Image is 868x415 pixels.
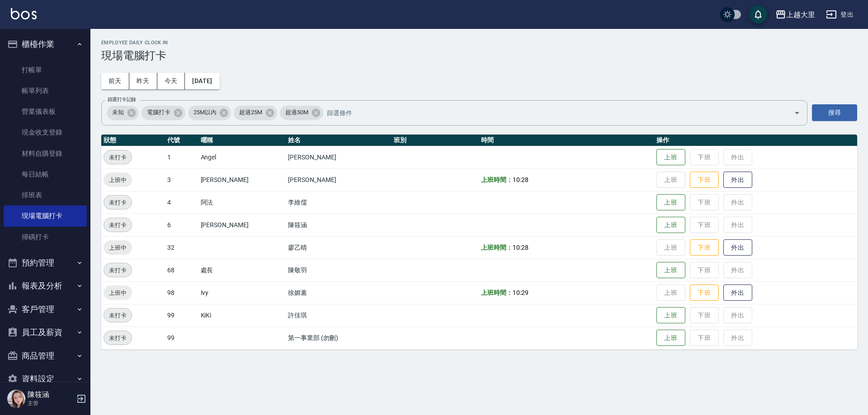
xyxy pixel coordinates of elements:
th: 時間 [479,135,654,146]
td: Angel [198,146,286,168]
div: 25M以內 [188,106,231,120]
td: KiKi [198,304,286,326]
span: 未知 [107,108,129,117]
td: 廖乙晴 [286,236,391,259]
img: Person [7,390,25,408]
td: 許佳琪 [286,304,391,326]
span: 未打卡 [104,198,132,207]
button: 上班 [656,262,685,279]
span: 上班中 [104,243,132,252]
button: 商品管理 [4,344,87,368]
button: 上班 [656,217,685,233]
span: 上班中 [104,175,132,185]
div: 未知 [107,106,139,120]
button: 預約管理 [4,251,87,275]
td: Ivy [198,281,286,304]
button: 前天 [101,73,129,89]
td: 李維儒 [286,191,391,214]
button: 外出 [723,239,752,256]
td: 98 [165,281,198,304]
button: 搜尋 [812,104,857,121]
button: 外出 [723,284,752,301]
img: Logo [11,8,37,19]
h2: Employee Daily Clock In [101,40,857,46]
div: 超過25M [234,106,277,120]
td: 3 [165,168,198,191]
td: 徐媚蕙 [286,281,391,304]
button: 上越大里 [772,5,819,24]
span: 未打卡 [104,220,132,230]
span: 未打卡 [104,311,132,320]
button: 下班 [690,239,719,256]
button: 報表及分析 [4,274,87,298]
a: 每日結帳 [4,164,87,185]
span: 10:29 [513,289,528,296]
th: 暱稱 [198,135,286,146]
td: 陳筱涵 [286,214,391,236]
button: 上班 [656,307,685,324]
td: 68 [165,259,198,281]
td: 32 [165,236,198,259]
button: Open [790,106,804,120]
td: [PERSON_NAME] [198,168,286,191]
button: 上班 [656,330,685,346]
button: 員工及薪資 [4,321,87,344]
button: 今天 [157,73,185,89]
th: 操作 [654,135,857,146]
b: 上班時間： [481,289,513,296]
td: [PERSON_NAME] [286,168,391,191]
a: 掃碼打卡 [4,227,87,247]
th: 班別 [392,135,479,146]
span: 未打卡 [104,153,132,162]
td: [PERSON_NAME] [198,214,286,236]
a: 排班表 [4,185,87,205]
td: [PERSON_NAME] [286,146,391,168]
button: 客戶管理 [4,298,87,321]
a: 現場電腦打卡 [4,205,87,226]
div: 電腦打卡 [142,106,185,120]
span: 10:28 [513,244,528,251]
span: 上班中 [104,288,132,298]
span: 未打卡 [104,333,132,343]
span: 超過25M [234,108,268,117]
span: 超過50M [280,108,314,117]
button: 外出 [723,172,752,188]
a: 營業儀表板 [4,101,87,122]
button: 登出 [822,6,857,23]
span: 25M以內 [188,108,222,117]
b: 上班時間： [481,176,513,183]
button: 下班 [690,172,719,188]
td: 6 [165,214,198,236]
button: 下班 [690,284,719,301]
a: 現金收支登錄 [4,122,87,143]
td: 處長 [198,259,286,281]
td: 99 [165,326,198,349]
input: 篩選條件 [325,105,778,121]
button: [DATE] [185,73,219,89]
button: 上班 [656,149,685,166]
td: 第一事業部 (勿刪) [286,326,391,349]
span: 未打卡 [104,266,132,275]
div: 上越大里 [786,9,815,20]
td: 99 [165,304,198,326]
a: 材料自購登錄 [4,143,87,164]
h5: 陳筱涵 [28,390,74,399]
b: 上班時間： [481,244,513,251]
button: 上班 [656,194,685,211]
td: 阿法 [198,191,286,214]
a: 帳單列表 [4,80,87,101]
th: 姓名 [286,135,391,146]
span: 10:28 [513,176,528,183]
button: 資料設定 [4,367,87,391]
a: 打帳單 [4,60,87,80]
button: save [749,5,767,23]
div: 超過50M [280,106,323,120]
button: 昨天 [129,73,157,89]
td: 1 [165,146,198,168]
span: 電腦打卡 [142,108,176,117]
h3: 現場電腦打卡 [101,49,857,62]
td: 陳敬羽 [286,259,391,281]
th: 代號 [165,135,198,146]
label: 篩選打卡記錄 [108,96,136,103]
th: 狀態 [101,135,165,146]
